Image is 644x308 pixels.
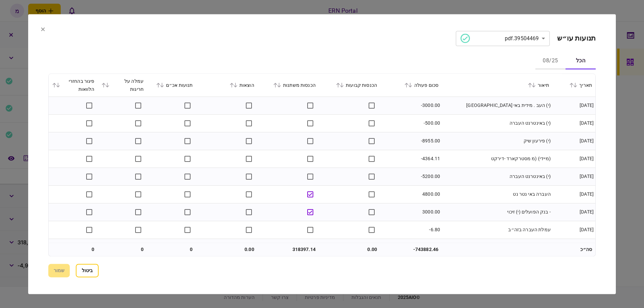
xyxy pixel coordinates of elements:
[380,150,442,168] td: -4364.11
[556,81,592,89] div: תאריך
[445,81,549,89] div: תיאור
[442,221,552,239] td: עמלת העברה בזה״ב
[442,97,552,115] td: (י) העב . מידית באי [GEOGRAPHIC_DATA]
[380,115,442,132] td: -500.00
[442,203,552,221] td: - בנק הפועלים (י) זיכוי
[552,115,595,132] td: [DATE]
[380,168,442,186] td: -5200.00
[552,150,595,168] td: [DATE]
[101,77,144,93] div: עמלה על חריגות
[196,243,258,256] td: 0.00
[442,115,552,132] td: (י) באינטרנט העברה
[552,221,595,239] td: [DATE]
[552,168,595,186] td: [DATE]
[319,243,380,256] td: 0.00
[200,81,254,89] div: הוצאות
[442,186,552,203] td: העברה באי נטר נט
[461,34,539,43] div: 39504469.pdf
[380,203,442,221] td: 3000.00
[442,239,552,257] td: העברה בזה״ב
[442,132,552,150] td: (י) פירעון שיק
[552,203,595,221] td: [DATE]
[380,97,442,115] td: -3000.00
[98,243,147,256] td: 0
[258,243,319,256] td: 318397.14
[150,81,193,89] div: תנועות אכ״ם
[147,243,196,256] td: 0
[380,132,442,150] td: -8955.00
[322,81,377,89] div: הכנסות קבועות
[380,221,442,239] td: -6.80
[261,81,316,89] div: הכנסות משתנות
[49,243,98,256] td: 0
[442,168,552,186] td: (י) באינטרנט העברה
[380,243,442,256] td: -743882.46
[566,53,596,69] button: הכל
[76,264,99,277] button: ביטול
[442,150,552,168] td: (מיידי) (מ מסטרקארד -דירקט
[557,34,596,43] h2: תנועות עו״ש
[552,132,595,150] td: [DATE]
[552,239,595,257] td: [DATE]
[384,81,438,89] div: סכום פעולה
[380,239,442,257] td: -70000.00
[552,97,595,115] td: [DATE]
[380,186,442,203] td: 4800.00
[535,53,566,69] button: 08/25
[552,186,595,203] td: [DATE]
[52,77,95,93] div: פיגור בהחזרי הלוואות
[552,243,595,256] td: סה״כ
